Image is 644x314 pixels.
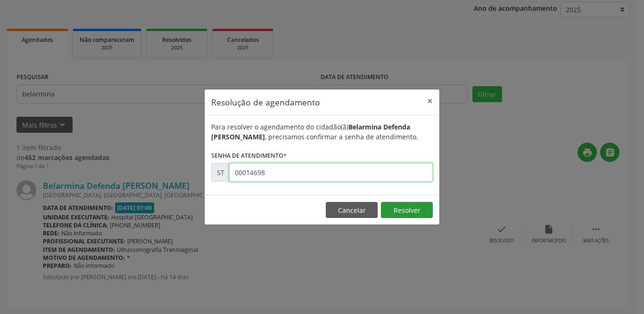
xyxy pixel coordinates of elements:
button: Cancelar [326,202,378,218]
button: Resolver [381,202,433,218]
h5: Resolução de agendamento [211,96,320,108]
div: Para resolver o agendamento do cidadão(ã) , precisamos confirmar a senha de atendimento. [211,122,433,142]
label: Senha de atendimento [211,148,287,163]
b: Belarmina Defenda [PERSON_NAME] [211,122,410,141]
button: Close [421,89,439,113]
div: ST [211,163,230,182]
